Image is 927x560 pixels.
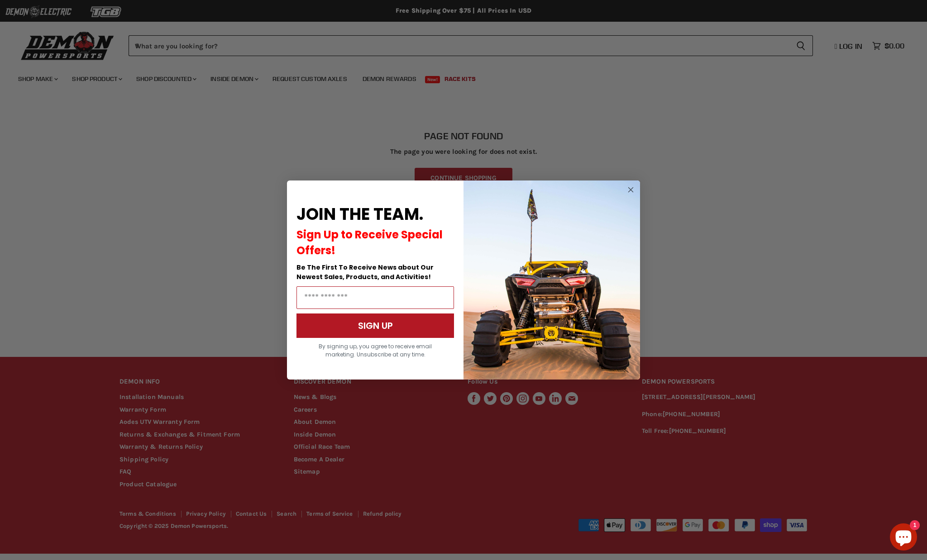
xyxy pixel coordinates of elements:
[463,180,640,380] img: a9095488-b6e7-41ba-879d-588abfab540b.jpeg
[887,523,920,553] inbox-online-store-chat: Shopify online store chat
[296,227,443,258] span: Sign Up to Receive Special Offers!
[296,313,454,338] button: SIGN UP
[296,203,423,226] span: JOIN THE TEAM.
[319,342,432,358] span: By signing up, you agree to receive email marketing. Unsubscribe at any time.
[296,263,434,281] span: Be The First To Receive News about Our Newest Sales, Products, and Activities!
[625,184,636,195] button: Close dialog
[296,286,454,309] input: Email Address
